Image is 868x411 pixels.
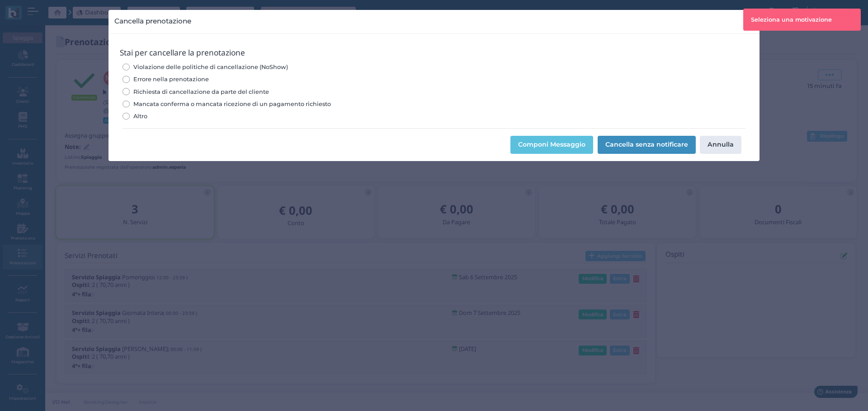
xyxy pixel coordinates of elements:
div: Seleziona una motivazione [744,9,860,30]
input: Mancata conferma o mancata ricezione di un pagamento richiesto [123,101,129,107]
input: Altro [123,113,129,120]
button: Componi Messaggio [510,136,593,154]
span: Mancata conferma o mancata ricezione di un pagamento richiesto [133,100,331,108]
input: Richiesta di cancellazione da parte del cliente [123,88,129,95]
span: Richiesta di cancellazione da parte del cliente [133,88,269,96]
span: Assistenza [27,7,60,14]
input: Errore nella prenotazione [123,76,129,83]
span: Violazione delle politiche di cancellazione (NoShow) [133,63,288,71]
span: Stai per cancellare la prenotazione [120,48,245,57]
button: Annulla [700,136,741,154]
h4: Cancella prenotazione [114,16,191,26]
span: Errore nella prenotazione [133,75,209,83]
span: Altro [133,112,147,120]
button: Cancella senza notificare [598,136,696,154]
input: Violazione delle politiche di cancellazione (NoShow) [123,64,129,70]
